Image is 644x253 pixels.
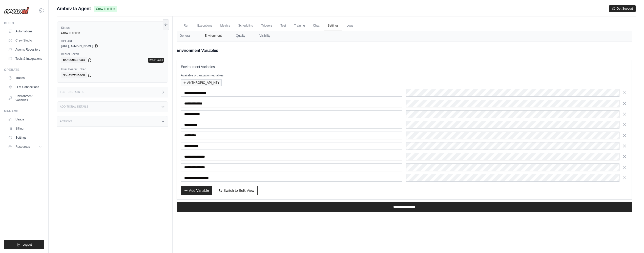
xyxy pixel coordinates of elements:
a: LLM Connections [6,83,44,91]
a: Tools & Integrations [6,55,44,63]
div: Operate [4,68,44,72]
h3: Actions [60,120,72,123]
span: Crew is online [94,6,117,12]
nav: Tabs [177,31,632,41]
button: ANTHROPIC_API_KEY [181,79,222,86]
label: User Bearer Token [61,67,164,71]
span: Switch to Bulk View [223,188,254,193]
button: General [177,31,194,41]
code: 959a92f0edc8 [61,72,87,78]
button: Get Support [609,5,636,12]
a: Settings [6,134,44,142]
a: Scheduling [235,20,256,31]
code: b5e9094389a4 [61,57,87,63]
label: Status [61,26,164,30]
img: Logo [4,7,29,14]
a: Training [291,20,308,31]
h2: Environment Variables [177,48,632,54]
button: Environment [202,31,225,41]
a: Logs [344,20,356,31]
p: Available organization variables: [181,73,628,77]
a: Triggers [258,20,276,31]
h3: Additional Details [60,105,88,108]
a: Chat [310,20,322,31]
a: Traces [6,74,44,82]
button: Logout [4,240,44,249]
span: Resources [15,145,30,149]
span: Logout [23,243,32,247]
span: [URL][DOMAIN_NAME] [61,44,93,48]
a: Reset Token [148,58,164,63]
a: Test [277,20,289,31]
h3: Test Endpoints [60,91,84,94]
button: Add Variable [181,186,212,195]
a: Crew Studio [6,36,44,45]
a: Billing [6,124,44,133]
label: Bearer Token [61,52,164,56]
div: Manage [4,109,44,113]
div: Crew is online [61,31,164,35]
button: Quality [233,31,248,41]
a: Executions [194,20,215,31]
span: Ambev Ia Agent [57,5,91,12]
a: Agents Repository [6,46,44,54]
div: Build [4,21,44,25]
button: Visibility [256,31,273,41]
button: Switch to Bulk View [215,186,258,195]
a: Metrics [217,20,233,31]
h3: Environment Variables [181,64,628,69]
a: Usage [6,115,44,123]
button: Resources [6,143,44,151]
a: Automations [6,27,44,35]
label: API URL [61,39,164,43]
a: Environment Variables [6,92,44,104]
a: Run [181,20,192,31]
a: Settings [324,20,341,31]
